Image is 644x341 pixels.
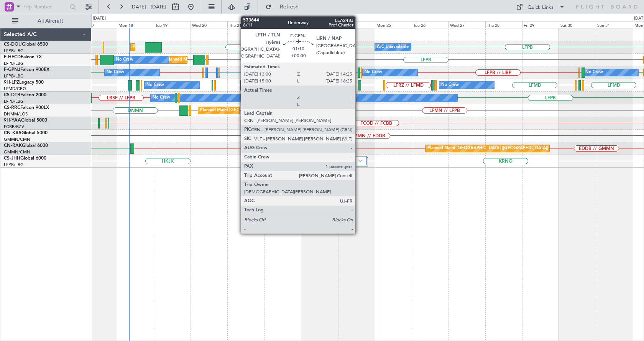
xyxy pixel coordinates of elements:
div: No Crew [116,54,133,66]
span: Refresh [273,4,306,10]
div: Thu 21 [227,21,264,28]
a: LFPB/LBG [4,61,24,66]
div: Sun 24 [338,21,375,28]
span: CS-DTR [4,93,20,97]
div: Sun 31 [596,21,632,28]
a: LFPB/LBG [4,48,24,54]
div: Tue 26 [412,21,449,28]
a: LFPB/LBG [4,73,24,79]
a: LFMD/CEQ [4,86,26,92]
a: CS-DOUGlobal 6500 [4,42,48,47]
span: CS-RRC [4,105,20,110]
span: CS-JHH [4,156,20,161]
div: Quick Links [527,4,554,12]
span: 9H-LPZ [4,80,19,85]
div: Planned Maint [GEOGRAPHIC_DATA] ([GEOGRAPHIC_DATA]) [133,41,253,53]
div: No Crew [146,79,164,91]
a: F-HECDFalcon 7X [4,55,42,59]
div: Mon 25 [375,21,412,28]
a: CS-JHHGlobal 6000 [4,156,46,161]
a: CN-RAKGlobal 6000 [4,143,48,148]
div: Sat 23 [301,21,338,28]
span: CS-DOU [4,42,22,47]
span: CN-KAS [4,131,21,135]
button: Refresh [262,1,308,13]
a: CS-DTRFalcon 2000 [4,93,46,97]
span: F-GPNJ [4,68,20,72]
button: Quick Links [512,1,569,13]
a: LFPB/LBG [4,99,24,104]
div: Fri 22 [264,21,301,28]
div: Wed 20 [191,21,227,28]
div: A/C Unavailable [377,41,409,53]
button: All Aircraft [8,15,83,27]
div: Sun 17 [80,21,117,28]
img: arrow-gray.svg [358,159,363,162]
div: Fri 29 [522,21,559,28]
div: Wed 27 [449,21,485,28]
div: No Crew [107,67,124,78]
div: Tue 19 [154,21,191,28]
a: GMMN/CMN [4,137,30,142]
a: FCBB/BZV [4,124,24,130]
div: Sat 30 [559,21,596,28]
a: 9H-LPZLegacy 500 [4,80,44,85]
span: 9H-YAA [4,118,21,123]
span: CN-RAK [4,143,22,148]
div: Thu 28 [485,21,522,28]
div: Planned Maint [GEOGRAPHIC_DATA] ([GEOGRAPHIC_DATA]) [427,143,548,154]
div: Mon 18 [117,21,154,28]
span: [DATE] - [DATE] [130,3,166,10]
div: [DATE] [93,15,106,22]
input: Trip Number [23,1,67,13]
a: 9H-YAAGlobal 5000 [4,118,47,123]
span: All Aircraft [20,18,81,24]
a: CN-KASGlobal 5000 [4,131,48,135]
a: LFPB/LBG [4,162,24,168]
div: No Crew [365,67,382,78]
a: GMMN/CMN [4,149,30,155]
div: Planned Maint [GEOGRAPHIC_DATA] ([GEOGRAPHIC_DATA]) [200,105,321,116]
div: Planned Maint [GEOGRAPHIC_DATA] ([GEOGRAPHIC_DATA]) [277,155,398,167]
div: No Crew [153,92,170,104]
a: F-GPNJFalcon 900EX [4,68,49,72]
a: CS-RRCFalcon 900LX [4,105,49,110]
span: F-HECD [4,55,21,59]
a: DNMM/LOS [4,111,28,117]
div: No Crew [585,67,603,78]
div: No Crew [441,79,459,91]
